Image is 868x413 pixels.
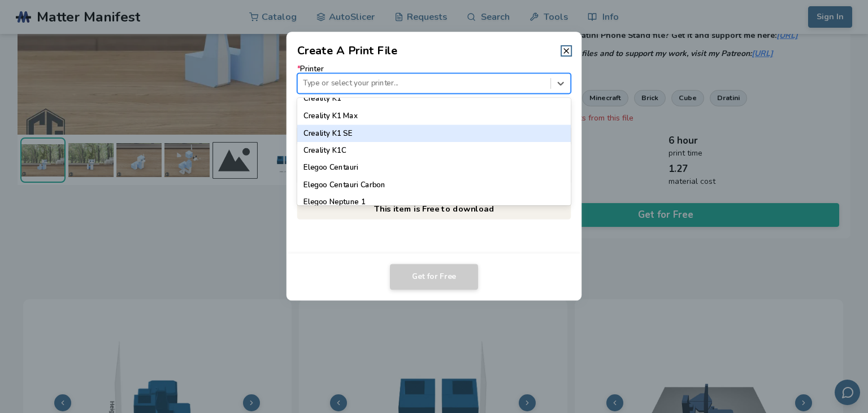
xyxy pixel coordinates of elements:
button: Get for Free [390,264,478,290]
p: This item is Free to download [297,197,571,220]
div: Creality K1 SE [297,124,571,141]
div: Creality K1 [297,90,571,107]
div: Creality K1 Max [297,107,571,124]
h2: Create A Print File [297,42,398,59]
input: *PrinterType or select your printer...Anycubic Kobra PlusAnycubic Kobra S1Anycubic Mega ZeroBambu... [303,79,305,88]
div: Elegoo Centauri [297,159,571,176]
label: Printer [297,64,571,93]
div: Elegoo Centauri Carbon [297,177,571,193]
div: Elegoo Neptune 1 [297,193,571,210]
div: Creality K1C [297,142,571,159]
